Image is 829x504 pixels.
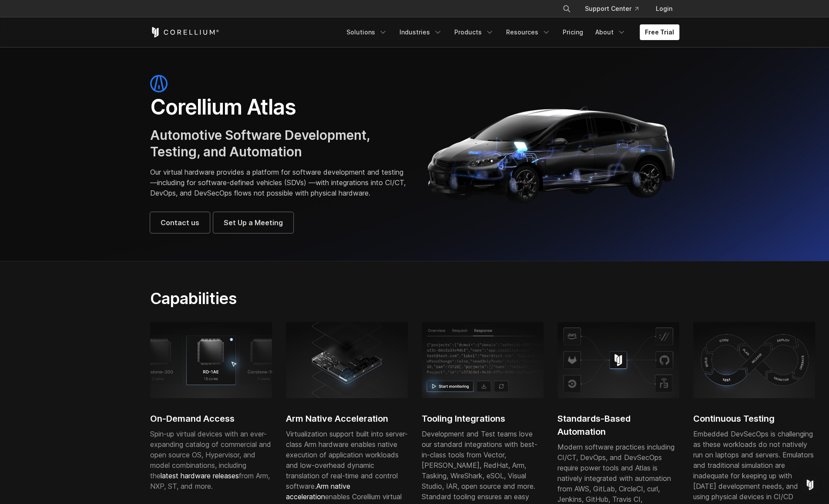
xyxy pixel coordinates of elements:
img: Response tab, start monitoring; Tooling Integrations [422,322,544,398]
img: Continuous testing using physical devices in CI/CD workflows [693,322,815,398]
h2: Tooling Integrations [422,412,544,425]
h1: Corellium Atlas [150,94,406,120]
h2: Arm Native Acceleration [286,412,408,425]
img: Corellium_Hero_Atlas_Header [423,99,679,208]
span: Contact us [161,217,199,228]
a: Contact us [150,212,210,233]
span: Set Up a Meeting [224,217,283,228]
a: Free Trial [640,24,679,40]
a: Support Center [578,1,645,17]
img: RD-1AE; 13 cores [150,322,272,398]
a: Products [449,24,499,40]
a: Login [649,1,679,17]
a: latest hardware releases [161,471,239,480]
a: Arm native acceleration [286,482,350,501]
a: Industries [394,24,447,40]
h2: Capabilities [150,289,497,308]
a: Pricing [557,24,588,40]
span: Automotive Software Development, Testing, and Automation [150,127,370,159]
div: Open Intercom Messenger [799,474,820,495]
h2: On-Demand Access [150,412,272,425]
button: Search [559,1,574,17]
a: Set Up a Meeting [213,212,293,233]
div: Navigation Menu [341,24,679,40]
h2: Standards-Based Automation [557,412,679,438]
div: Navigation Menu [552,1,679,17]
p: Our virtual hardware provides a platform for software development and testing—including for softw... [150,167,406,198]
img: atlas-icon [150,75,168,92]
img: Corellium platform integrating with AWS, GitHub, and CI tools for secure mobile app testing and D... [557,322,679,398]
span: Spin-up virtual devices with an ever-expanding catalog of commercial and open source OS, Hypervis... [150,430,271,490]
a: Resources [501,24,556,40]
a: About [590,24,631,40]
img: server-class Arm hardware; SDV development [286,322,408,398]
a: Solutions [341,24,393,40]
h2: Continuous Testing [693,412,815,425]
a: Corellium Home [150,27,219,37]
